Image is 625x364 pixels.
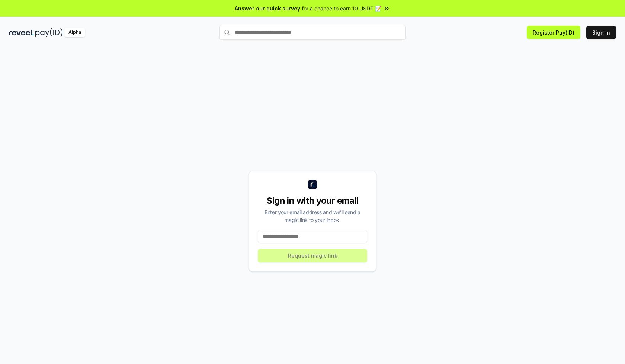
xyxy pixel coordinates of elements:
img: logo_small [308,180,317,189]
div: Enter your email address and we’ll send a magic link to your inbox. [258,208,367,224]
img: pay_id [35,28,63,37]
button: Sign In [586,26,616,39]
div: Alpha [64,28,85,37]
img: reveel_dark [9,28,34,37]
div: Sign in with your email [258,195,367,207]
span: Answer our quick survey [235,4,300,12]
span: for a chance to earn 10 USDT 📝 [302,4,381,12]
button: Register Pay(ID) [527,26,580,39]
